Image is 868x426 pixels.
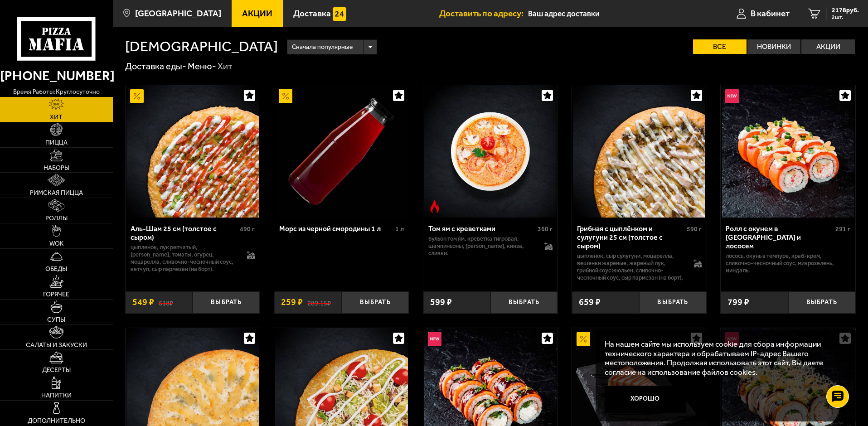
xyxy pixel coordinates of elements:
[281,298,303,307] span: 259 ₽
[538,225,553,233] span: 360 г
[131,224,238,242] div: Аль-Шам 25 см (толстое с сыром)
[788,291,855,314] button: Выбрать
[42,367,71,373] span: Десерты
[832,15,859,20] span: 2 шт.
[747,39,801,54] label: Новинки
[188,61,216,72] a: Меню-
[45,266,67,272] span: Обеды
[428,199,441,213] img: Острое блюдо
[490,291,558,314] button: Выбрать
[726,252,850,274] p: лосось, окунь в темпуре, краб-крем, сливочно-чесночный соус, микрозелень, миндаль.
[439,9,528,18] span: Доставить по адресу:
[126,85,259,218] img: Аль-Шам 25 см (толстое с сыром)
[428,332,441,346] img: Новинка
[49,241,63,247] span: WOK
[333,7,346,21] img: 15daf4d41897b9f0e9f617042186c801.svg
[30,190,83,196] span: Римская пицца
[528,5,702,22] input: Ваш адрес доставки
[751,9,790,18] span: В кабинет
[159,298,173,307] s: 618 ₽
[45,215,68,222] span: Роллы
[130,89,144,103] img: Акционный
[279,224,393,233] div: Морс из черной смородины 1 л
[242,9,272,18] span: Акции
[577,252,684,281] p: цыпленок, сыр сулугуни, моцарелла, вешенки жареные, жареный лук, грибной соус Жюльен, сливочно-че...
[423,85,558,218] a: Острое блюдоТом ям с креветками
[579,298,601,307] span: 659 ₽
[28,418,85,424] span: Дополнительно
[43,291,69,298] span: Горячее
[430,298,452,307] span: 599 ₽
[44,165,69,171] span: Наборы
[292,39,353,56] span: Сначала популярные
[307,298,331,307] s: 289.15 ₽
[45,140,68,146] span: Пицца
[47,317,65,323] span: Супы
[293,9,331,18] span: Доставка
[572,85,707,218] a: Грибная с цыплёнком и сулугуни 25 см (толстое с сыром)
[274,85,409,218] a: АкционныйМорс из черной смородины 1 л
[687,225,702,233] span: 590 г
[41,392,72,399] span: Напитки
[725,89,739,103] img: Новинка
[342,291,409,314] button: Выбрать
[131,244,238,273] p: цыпленок, лук репчатый, [PERSON_NAME], томаты, огурец, моцарелла, сливочно-чесночный соус, кетчуп...
[639,291,706,314] button: Выбрать
[275,85,407,218] img: Морс из черной смородины 1 л
[801,39,855,54] label: Акции
[218,61,233,73] div: Хит
[835,225,850,233] span: 291 г
[26,342,87,349] span: Салаты и закуски
[125,61,186,72] a: Доставка еды-
[125,39,278,54] h1: [DEMOGRAPHIC_DATA]
[605,386,686,413] button: Хорошо
[577,224,684,250] div: Грибная с цыплёнком и сулугуни 25 см (толстое с сыром)
[727,298,749,307] span: 799 ₽
[573,85,705,218] img: Грибная с цыплёнком и сулугуни 25 см (толстое с сыром)
[193,291,260,314] button: Выбрать
[126,85,260,218] a: АкционныйАль-Шам 25 см (толстое с сыром)
[721,85,855,218] a: НовинкаРолл с окунем в темпуре и лососем
[50,114,63,121] span: Хит
[577,332,590,346] img: Акционный
[240,225,255,233] span: 490 г
[135,9,221,18] span: [GEOGRAPHIC_DATA]
[132,298,154,307] span: 549 ₽
[693,39,747,54] label: Все
[726,224,833,250] div: Ролл с окунем в [GEOGRAPHIC_DATA] и лососем
[428,224,536,233] div: Том ям с креветками
[279,89,292,103] img: Акционный
[832,7,859,14] span: 2178 руб.
[395,225,404,233] span: 1 л
[722,85,854,218] img: Ролл с окунем в темпуре и лососем
[424,85,557,218] img: Том ям с креветками
[428,235,536,257] p: бульон том ям, креветка тигровая, шампиньоны, [PERSON_NAME], кинза, сливки.
[605,339,842,377] p: На нашем сайте мы используем cookie для сбора информации технического характера и обрабатываем IP...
